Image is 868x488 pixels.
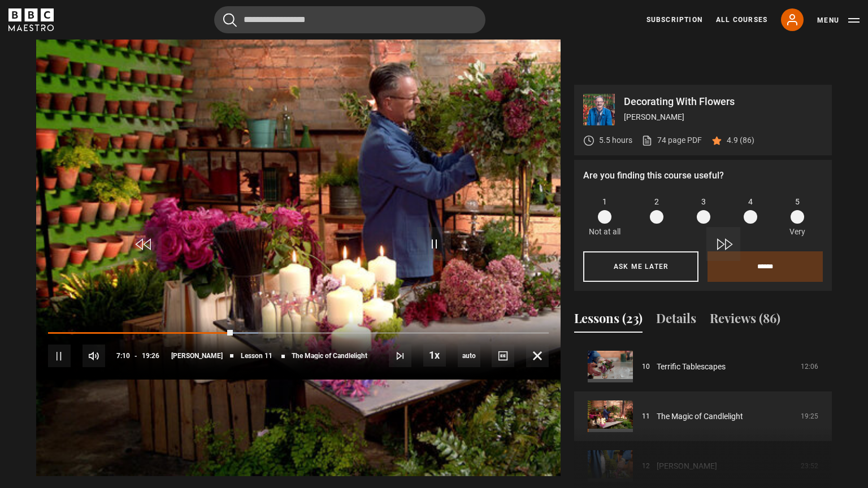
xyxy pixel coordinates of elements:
[641,134,702,146] a: 74 page PDF
[83,345,105,367] button: Mute
[748,196,753,208] span: 4
[134,352,137,360] span: -
[142,346,159,366] span: 19:26
[786,226,808,238] p: Very
[48,345,71,367] button: Pause
[171,352,223,359] span: [PERSON_NAME]
[583,251,698,282] button: Ask me later
[36,85,561,380] video-js: Video Player
[583,169,823,182] p: Are you finding this course useful?
[727,134,754,146] p: 4.9 (86)
[657,411,743,422] a: The Magic of Candlelight
[574,309,643,333] button: Lessons (23)
[654,196,659,208] span: 2
[492,345,514,367] button: Captions
[599,134,632,146] p: 5.5 hours
[223,13,237,27] button: Submit the search query
[458,345,480,367] div: Current quality: 720p
[656,309,696,333] button: Details
[710,309,780,333] button: Reviews (86)
[292,352,367,359] span: The Magic of Candlelight
[458,345,480,367] span: auto
[8,8,54,31] svg: BBC Maestro
[589,226,620,238] p: Not at all
[716,15,767,25] a: All Courses
[602,196,607,208] span: 1
[795,196,800,208] span: 5
[423,344,446,367] button: Playback Rate
[624,97,823,107] p: Decorating With Flowers
[389,345,411,367] button: Next Lesson
[526,345,549,367] button: Fullscreen
[48,332,549,334] div: Progress Bar
[817,15,860,26] button: Toggle navigation
[241,352,272,359] span: Lesson 11
[116,346,130,366] span: 7:10
[657,361,726,373] a: Terrific Tablescapes
[214,6,485,33] input: Search
[624,111,823,123] p: [PERSON_NAME]
[701,196,706,208] span: 3
[646,15,702,25] a: Subscription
